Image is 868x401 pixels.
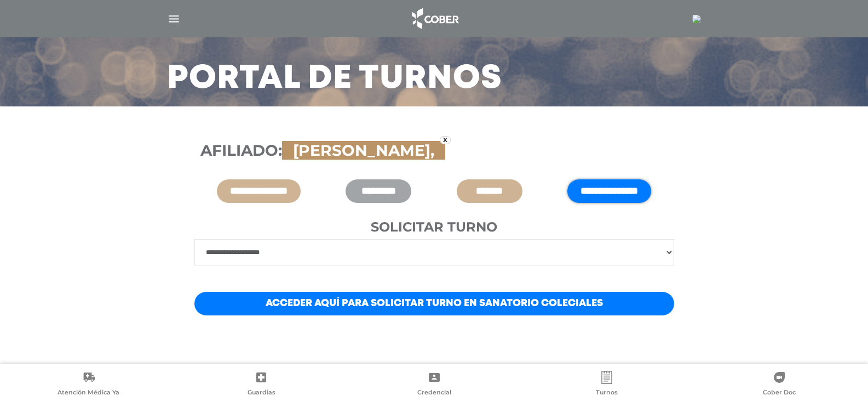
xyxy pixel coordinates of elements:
[406,5,463,32] img: logo_cober_home-white.png
[763,388,796,398] span: Cober Doc
[248,388,275,398] span: Guardias
[417,388,451,398] span: Credencial
[440,136,451,144] a: x
[167,12,181,26] img: Cober_menu-lines-white.svg
[288,141,440,160] span: [PERSON_NAME],
[167,65,502,93] h3: Portal de turnos
[596,388,618,398] span: Turnos
[348,371,520,399] a: Credencial
[194,219,674,235] h4: Solicitar turno
[692,15,701,24] img: 18177
[520,371,693,399] a: Turnos
[200,142,668,160] h3: Afiliado:
[175,371,347,399] a: Guardias
[2,371,175,399] a: Atención Médica Ya
[58,388,119,398] span: Atención Médica Ya
[693,371,866,399] a: Cober Doc
[194,292,674,315] a: Acceder aquí para solicitar turno en Sanatorio Coleciales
